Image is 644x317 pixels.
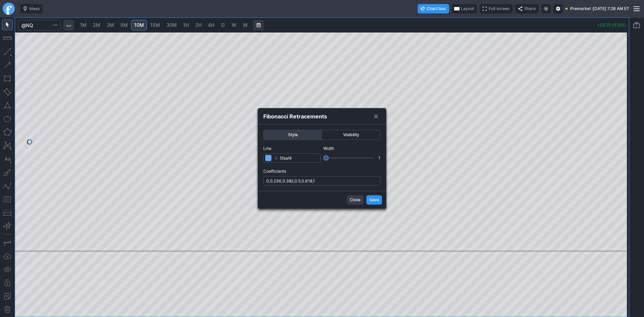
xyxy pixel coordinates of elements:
[263,168,381,175] span: Coefficients
[366,195,382,205] button: Save
[264,130,322,140] button: Style
[323,145,381,152] span: Width
[350,197,361,203] span: Close
[325,131,377,138] span: Visibility
[322,130,380,140] button: Visibility
[263,153,321,163] input: Line#
[263,113,327,120] h4: Fibonacci Retracements
[267,131,319,138] span: Style
[263,176,381,186] input: Coefficients
[369,197,379,203] span: Save
[378,155,381,161] div: 1
[263,145,321,152] span: Line
[347,195,364,205] button: Close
